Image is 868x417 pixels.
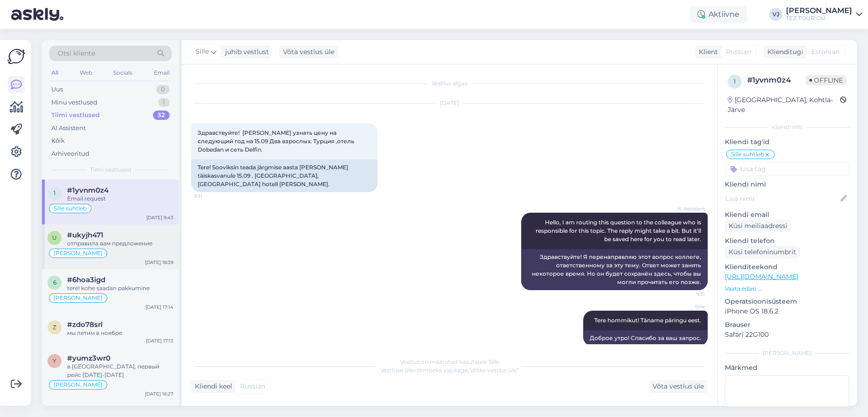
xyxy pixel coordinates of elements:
span: u [52,234,57,241]
div: отправила вам предложение [67,239,173,248]
span: Sille [195,47,209,57]
span: #ukyjh471 [67,231,103,239]
p: Safari 22G100 [725,330,849,340]
p: Kliendi nimi [725,180,849,189]
p: Brauser [725,320,849,330]
span: 1 [734,78,736,85]
p: Kliendi tag'id [725,137,849,147]
div: Küsi telefoninumbrit [725,246,800,258]
div: VJ [769,8,782,21]
div: [DATE] 16:27 [145,390,173,397]
span: Estonian [811,47,840,57]
span: Offline [806,75,847,85]
span: Vestlus on määratud kasutajale Sille [400,358,499,365]
span: z [53,324,56,331]
p: Kliendi email [725,210,849,220]
span: y [53,357,56,364]
div: [PERSON_NAME] [786,7,852,14]
p: Vaata edasi ... [725,285,849,293]
div: TEZ TOUR OÜ [786,14,852,22]
div: Aktiivne [690,6,747,23]
p: Klienditeekond [725,262,849,272]
img: Askly Logo [7,48,25,65]
div: Email [152,67,172,79]
p: Kliendi telefon [725,236,849,246]
div: All [49,67,60,79]
span: #yumz3wr0 [67,354,110,362]
span: Hello, I am routing this question to the colleague who is responsible for this topic. The reply m... [536,219,703,243]
div: в [GEOGRAPHIC_DATA], первый рейс [DATE]-[DATE] [67,362,173,379]
span: Russian [726,47,751,57]
div: Kliendi info [725,123,849,132]
div: [DATE] 17:13 [146,337,173,344]
span: [PERSON_NAME] [54,295,103,301]
div: Vestlus algas [191,79,708,88]
div: [GEOGRAPHIC_DATA], Kohtla-Järve [728,95,840,115]
div: [DATE] 9:43 [146,214,173,221]
div: [PERSON_NAME] [725,349,849,357]
a: [URL][DOMAIN_NAME] [725,272,798,281]
span: 9:31 [670,291,705,298]
div: Web [78,67,94,79]
span: #1yvnm0z4 [67,186,109,195]
div: Socials [111,67,134,79]
span: Vestluse ülevõtmiseks vajutage [380,367,519,374]
div: Kliendi keel [191,382,232,391]
div: Email request [67,195,173,203]
div: [DATE] 18:39 [145,259,173,266]
div: мы летим в ноябре [67,329,173,337]
span: Sille [670,303,705,310]
div: 1 [158,98,170,107]
div: Kõik [51,136,65,146]
p: Märkmed [725,363,849,373]
span: 6 [53,279,56,286]
p: Operatsioonisüsteem [725,297,849,306]
span: Sille suhtleb [731,152,764,157]
span: #zdo78srl [67,320,103,329]
span: 9:31 [194,193,229,200]
span: Sille suhtleb [54,206,87,211]
span: [PERSON_NAME] [54,250,103,256]
div: Võta vestlus üle [649,380,708,393]
div: juhib vestlust [221,47,269,57]
div: [DATE] 17:14 [145,304,173,311]
span: AI Assistent [670,205,705,212]
div: [DATE] [191,99,708,107]
div: Uus [51,85,63,94]
i: „Võtke vestlus üle” [468,367,519,374]
input: Lisa tag [725,162,849,176]
div: Arhiveeritud [51,149,90,159]
span: Russian [240,382,265,391]
span: Tiimi vestlused [90,166,131,174]
div: Võta vestlus üle [279,46,338,58]
div: Tere! Sooviksin teada järgmise aasta [PERSON_NAME] täiskasvanule 15.09 . [GEOGRAPHIC_DATA], [GEOG... [191,160,378,192]
div: 0 [156,85,170,94]
div: Klienditugi [764,47,803,57]
span: 1 [54,189,55,196]
div: Küsi meiliaadressi [725,220,791,232]
div: 32 [153,111,170,120]
span: #6hoa3igd [67,276,105,284]
span: Otsi kliente [58,49,95,58]
div: Minu vestlused [51,98,97,107]
a: [PERSON_NAME]TEZ TOUR OÜ [786,7,862,22]
p: iPhone OS 18.6.2 [725,306,849,316]
div: Klient [695,47,718,57]
div: Доброе утро! Спасибо за ваш запрос. [583,330,708,346]
div: Tiimi vestlused [51,111,100,120]
span: Здравствуйте! [PERSON_NAME] узнать цену на следующий год на 15.09 Два взрослых. Турция ,отель Dob... [198,129,356,153]
span: [PERSON_NAME] [54,382,103,388]
div: Здравствуйте! Я перенаправляю этот вопрос коллеге, ответственному за эту тему. Ответ может занять... [521,249,708,290]
div: tere! kohe saadan pakkumine [67,284,173,292]
input: Lisa nimi [725,194,839,204]
div: AI Assistent [51,124,86,133]
span: Tere hommikut! Täname päringu eest. [594,317,701,324]
div: # 1yvnm0z4 [747,75,806,86]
